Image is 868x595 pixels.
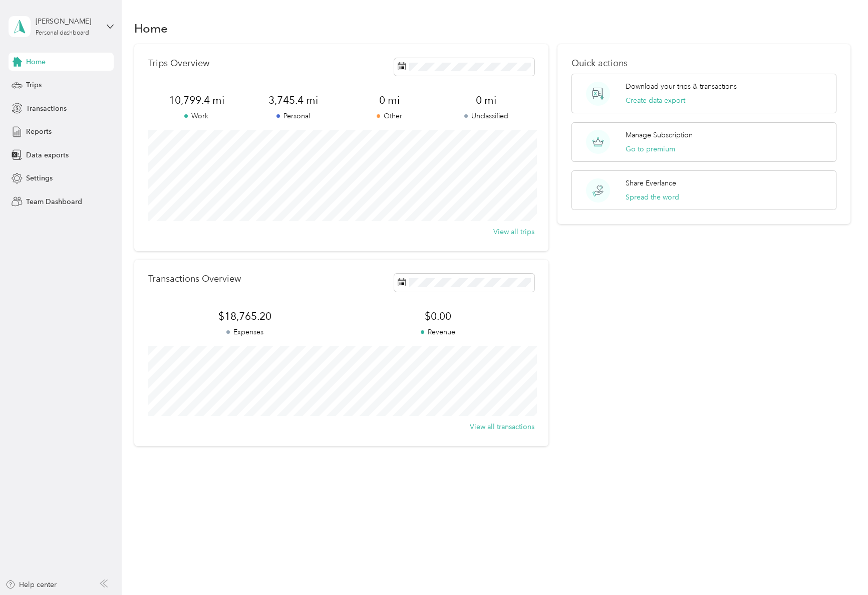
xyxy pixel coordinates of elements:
p: Work [148,111,245,121]
span: Data exports [26,150,69,160]
span: Home [26,57,46,67]
span: Team Dashboard [26,196,82,207]
p: Revenue [342,327,535,337]
p: Share Everlance [626,178,676,188]
span: Transactions [26,103,67,114]
p: Expenses [148,327,342,337]
span: $0.00 [342,309,535,323]
iframe: Everlance-gr Chat Button Frame [812,539,868,595]
span: Reports [26,126,52,137]
button: Create data export [626,95,685,106]
span: 0 mi [342,93,438,107]
button: View all transactions [470,422,534,432]
p: Download your trips & transactions [626,81,737,92]
h1: Home [134,23,168,34]
span: $18,765.20 [148,309,342,323]
div: [PERSON_NAME] [36,16,98,27]
p: Unclassified [438,111,534,121]
button: View all trips [493,227,534,237]
span: Trips [26,80,42,90]
span: Settings [26,173,53,183]
button: Help center [6,579,57,590]
button: Spread the word [626,192,679,203]
p: Personal [245,111,342,121]
span: 0 mi [438,93,534,107]
button: Go to premium [626,144,675,154]
span: 3,745.4 mi [245,93,342,107]
p: Quick actions [571,58,837,69]
p: Other [342,111,438,121]
p: Manage Subscription [626,130,693,140]
p: Trips Overview [148,58,209,69]
div: Personal dashboard [36,30,89,36]
span: 10,799.4 mi [148,93,245,107]
p: Transactions Overview [148,274,241,284]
